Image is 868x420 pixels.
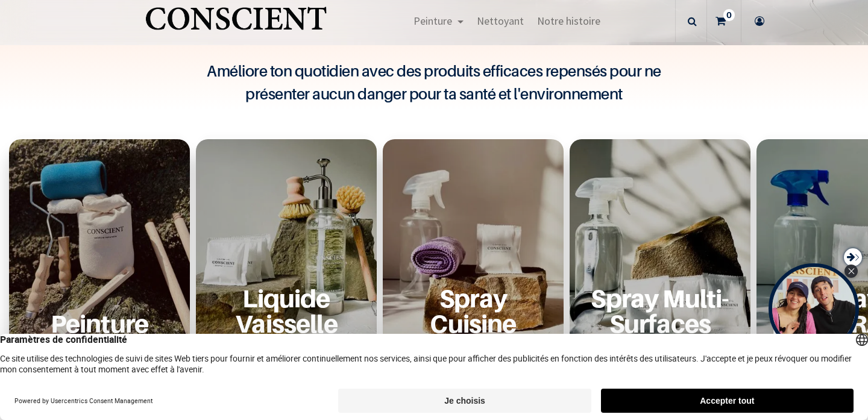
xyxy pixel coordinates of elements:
div: Next slide [844,248,862,266]
div: 2 / 6 [196,139,377,374]
button: Open chat widget [10,10,46,46]
span: Nettoyant [477,14,524,28]
div: Tolstoy bubble widget [769,263,859,354]
a: Spray Cuisine [397,286,549,336]
span: Notre histoire [537,14,600,28]
h4: Améliore ton quotidien avec des produits efficaces repensés pour ne présenter aucun danger pour t... [193,60,675,105]
div: Close Tolstoy widget [844,265,858,278]
div: Open Tolstoy [769,263,859,354]
div: Open Tolstoy widget [769,263,859,354]
div: 4 / 6 [570,139,750,374]
div: 3 / 6 [383,139,564,374]
a: Spray Multi-Surfaces [584,286,736,336]
div: 1 / 6 [9,139,190,374]
sup: 0 [723,9,735,21]
a: Peinture [24,311,175,336]
span: Peinture [414,14,452,28]
a: Liquide Vaisselle [210,286,362,336]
